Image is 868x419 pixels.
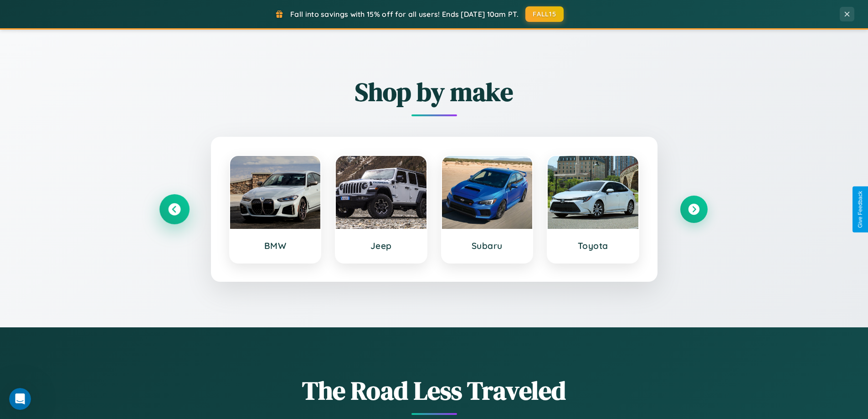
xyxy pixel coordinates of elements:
[161,74,708,109] h2: Shop by make
[525,6,564,22] button: FALL15
[857,191,863,228] div: Give Feedback
[239,240,312,251] h3: BMW
[557,240,629,251] h3: Toyota
[161,373,708,408] h1: The Road Less Traveled
[451,240,524,251] h3: Subaru
[345,240,417,251] h3: Jeep
[9,388,31,410] iframe: Intercom live chat
[290,10,519,19] span: Fall into savings with 15% off for all users! Ends [DATE] 10am PT.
